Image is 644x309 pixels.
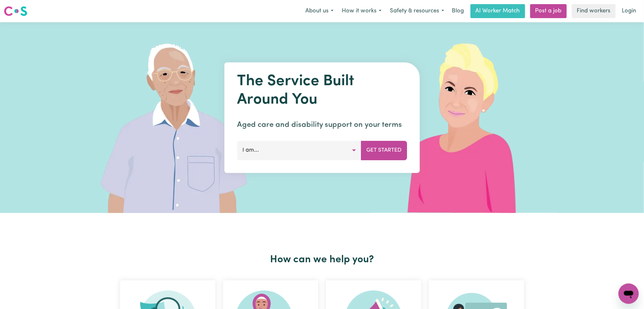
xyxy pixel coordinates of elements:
[338,4,386,18] button: How it works
[301,4,338,18] button: About us
[237,119,407,131] p: Aged care and disability support on your terms
[237,72,407,109] h1: The Service Built Around You
[4,5,27,17] img: Careseekers logo
[448,4,468,18] a: Blog
[572,4,616,18] a: Find workers
[530,4,567,18] a: Post a job
[116,254,528,266] h2: How can we help you?
[386,4,448,18] button: Safety & resources
[471,4,525,18] a: AI Worker Match
[361,141,407,160] button: Get Started
[4,4,27,18] a: Careseekers logo
[619,284,639,304] iframe: Button to launch messaging window
[618,4,640,18] a: Login
[237,141,361,160] button: I am...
